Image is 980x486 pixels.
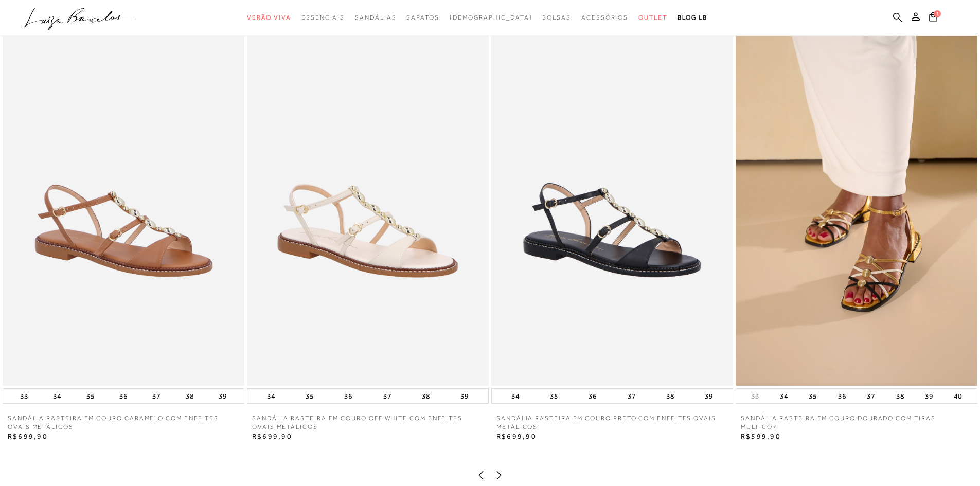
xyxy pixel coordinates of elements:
button: 1 [926,11,940,25]
button: 38 [419,389,433,403]
span: R$599,90 [741,432,781,440]
button: 37 [149,389,164,403]
button: 35 [547,389,561,403]
img: SANDÁLIA RASTEIRA EM COURO DOURADO COM TIRAS MULTICOR [736,23,977,386]
span: Essenciais [301,14,345,21]
a: categoryNavScreenReaderText [301,8,345,27]
span: Outlet [638,14,667,21]
a: categoryNavScreenReaderText [355,8,396,27]
button: 36 [835,389,849,403]
button: 38 [183,389,197,403]
span: [DEMOGRAPHIC_DATA] [450,14,532,21]
span: R$699,90 [8,432,48,440]
span: BLOG LB [678,14,707,21]
button: 37 [380,389,395,403]
button: 36 [116,389,131,403]
button: 37 [864,389,878,403]
a: SANDÁLIA RASTEIRA EM COURO DOURADO COM TIRAS MULTICOR [736,414,977,431]
button: 35 [806,389,820,403]
button: 33 [748,391,762,401]
button: 34 [264,389,278,403]
button: 34 [50,389,64,403]
a: categoryNavScreenReaderText [638,8,667,27]
button: 40 [951,389,965,403]
span: Sandálias [355,14,396,21]
button: 39 [457,389,472,403]
a: SANDÁLIA RASTEIRA EM COURO PRETO COM ENFEITES OVAIS METÁLICOS [491,414,733,431]
button: 34 [508,389,523,403]
a: BLOG LB [678,8,707,27]
a: SANDÁLIA RASTEIRA EM COURO OFF WHITE COM ENFEITES OVAIS METÁLICOS [247,414,489,431]
a: categoryNavScreenReaderText [406,8,439,27]
button: 38 [663,389,678,403]
button: 35 [302,389,317,403]
span: Sapatos [406,14,439,21]
span: R$699,90 [252,432,292,440]
a: categoryNavScreenReaderText [542,8,571,27]
img: SANDÁLIA RASTEIRA EM COURO OFF WHITE COM ENFEITES OVAIS METÁLICOS [247,23,489,386]
span: R$699,90 [496,432,537,440]
span: Verão Viva [247,14,291,21]
button: 39 [922,389,936,403]
a: categoryNavScreenReaderText [581,8,628,27]
a: SANDÁLIA RASTEIRA EM COURO CARAMELO COM ENFEITES OVAIS METÁLICOS [3,414,244,431]
span: 1 [934,10,941,17]
img: SANDÁLIA RASTEIRA EM COURO CARAMELO COM ENFEITES OVAIS METÁLICOS [3,23,244,386]
button: 37 [625,389,639,403]
button: 36 [341,389,355,403]
button: 39 [702,389,716,403]
button: 34 [777,389,791,403]
button: 38 [893,389,907,403]
a: noSubCategoriesText [450,8,532,27]
button: 35 [83,389,98,403]
img: SANDÁLIA RASTEIRA EM COURO PRETO COM ENFEITES OVAIS METÁLICOS [491,23,733,386]
a: categoryNavScreenReaderText [247,8,291,27]
button: 33 [17,389,31,403]
span: Acessórios [581,14,628,21]
span: Bolsas [542,14,571,21]
button: 36 [585,389,600,403]
button: 39 [216,389,230,403]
